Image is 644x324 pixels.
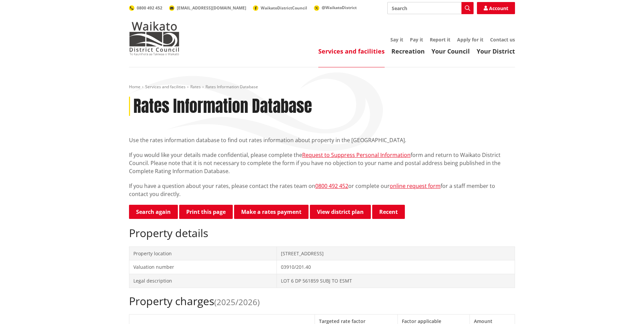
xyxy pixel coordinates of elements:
span: 0800 492 452 [137,5,162,11]
img: Waikato District Council - Te Kaunihera aa Takiwaa o Waikato [129,22,180,55]
a: Request to Suppress Personal Information [302,151,411,159]
nav: breadcrumb [129,84,515,90]
a: Services and facilities [318,47,385,55]
td: [STREET_ADDRESS] [277,247,515,260]
td: Valuation number [129,260,277,274]
a: 0800 492 452 [129,5,162,11]
a: Recreation [391,47,425,55]
p: Use the rates information database to find out rates information about property in the [GEOGRAPHI... [129,136,515,144]
a: Search again [129,205,178,219]
a: Account [477,2,515,14]
button: Recent [372,205,405,219]
input: Search input [387,2,474,14]
p: If you would like your details made confidential, please complete the form and return to Waikato ... [129,151,515,175]
h2: Property details [129,227,515,239]
a: 0800 492 452 [315,182,348,190]
a: Contact us [490,36,515,43]
a: Make a rates payment [234,205,309,219]
a: Say it [390,36,403,43]
a: Your District [477,47,515,55]
a: Pay it [410,36,423,43]
a: View district plan [310,205,371,219]
span: [EMAIL_ADDRESS][DOMAIN_NAME] [177,5,246,11]
h2: Property charges [129,295,515,307]
a: @WaikatoDistrict [314,5,357,10]
a: Home [129,84,140,90]
a: online request form [390,182,441,190]
a: [EMAIL_ADDRESS][DOMAIN_NAME] [169,5,246,11]
p: If you have a question about your rates, please contact the rates team on or complete our for a s... [129,182,515,198]
a: Services and facilities [145,84,186,90]
button: Print this page [179,205,233,219]
a: Rates [190,84,201,90]
a: Apply for it [457,36,483,43]
a: Report it [430,36,450,43]
span: WaikatoDistrictCouncil [261,5,307,11]
span: (2025/2026) [214,296,260,307]
a: WaikatoDistrictCouncil [253,5,307,11]
td: Property location [129,247,277,260]
a: Your Council [431,47,470,55]
h1: Rates Information Database [133,97,312,116]
span: Rates Information Database [205,84,258,90]
td: LOT 6 DP 561859 SUBJ TO ESMT [277,274,515,288]
td: Legal description [129,274,277,288]
td: 03910/201.40 [277,260,515,274]
span: @WaikatoDistrict [322,5,357,10]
